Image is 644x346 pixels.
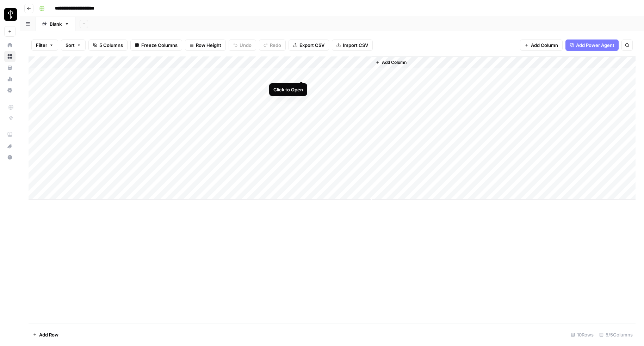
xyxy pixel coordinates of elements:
[273,86,303,93] div: Click to Open
[332,40,373,51] button: Import CSV
[4,129,16,140] a: AirOps Academy
[531,42,558,49] span: Add Column
[61,40,86,51] button: Sort
[5,141,15,151] div: What's new?
[520,40,563,51] button: Add Column
[4,85,16,96] a: Settings
[4,8,17,21] img: LP Production Workloads Logo
[596,329,636,340] div: 5/5 Columns
[39,331,58,338] span: Add Row
[4,40,16,51] a: Home
[565,40,619,51] button: Add Power Agent
[382,59,407,66] span: Add Column
[130,40,182,51] button: Freeze Columns
[270,42,281,49] span: Redo
[99,42,123,49] span: 5 Columns
[141,42,178,49] span: Freeze Columns
[240,42,252,49] span: Undo
[289,40,329,51] button: Export CSV
[4,152,16,163] button: Help + Support
[568,329,596,340] div: 10 Rows
[299,42,324,49] span: Export CSV
[576,42,614,49] span: Add Power Agent
[4,51,16,62] a: Browse
[4,62,16,73] a: Your Data
[4,73,16,85] a: Usage
[66,42,75,49] span: Sort
[31,40,58,51] button: Filter
[50,20,62,28] div: Blank
[4,140,16,152] button: What's new?
[29,329,63,340] button: Add Row
[4,6,16,23] button: Workspace: LP Production Workloads
[88,40,128,51] button: 5 Columns
[196,42,221,49] span: Row Height
[229,40,256,51] button: Undo
[343,42,368,49] span: Import CSV
[259,40,286,51] button: Redo
[36,42,47,49] span: Filter
[36,17,75,31] a: Blank
[185,40,226,51] button: Row Height
[373,58,409,67] button: Add Column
